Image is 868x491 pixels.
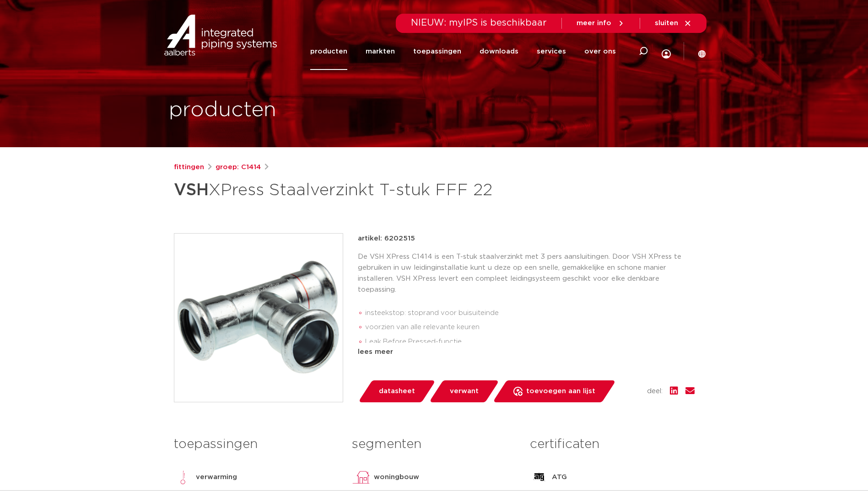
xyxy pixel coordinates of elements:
[429,380,499,402] a: verwant
[358,347,695,358] div: lees meer
[352,435,516,454] h3: segmenten
[577,19,625,27] a: meer info
[577,20,611,27] span: meer info
[174,182,209,198] strong: VSH
[358,233,415,244] p: artikel: 6202515
[647,386,663,397] span: deel:
[365,335,695,349] li: Leak Before Pressed-functie
[480,33,518,70] a: downloads
[216,162,261,173] a: groep: C1414
[358,380,436,402] a: datasheet
[537,33,566,70] a: services
[358,251,695,295] p: De VSH XPress C1414 is een T-stuk staalverzinkt met 3 pers aansluitingen. Door VSH XPress te gebr...
[174,468,192,486] img: verwarming
[365,306,695,320] li: insteekstop: stoprand voor buisuiteinde
[584,33,616,70] a: over ons
[310,33,347,70] a: producten
[310,33,616,70] nav: Menu
[552,472,567,483] p: ATG
[450,384,479,399] span: verwant
[366,33,395,70] a: markten
[174,162,204,173] a: fittingen
[413,33,461,70] a: toepassingen
[411,18,547,27] span: NIEUW: myIPS is beschikbaar
[655,20,678,27] span: sluiten
[530,435,694,454] h3: certificaten
[379,384,415,399] span: datasheet
[174,435,338,454] h3: toepassingen
[374,472,419,483] p: woningbouw
[526,384,595,399] span: toevoegen aan lijst
[169,96,276,125] h1: producten
[174,234,343,402] img: Product Image for VSH XPress Staalverzinkt T-stuk FFF 22
[655,19,692,27] a: sluiten
[196,472,237,483] p: verwarming
[352,468,370,486] img: woningbouw
[530,468,548,486] img: ATG
[174,176,518,204] h1: XPress Staalverzinkt T-stuk FFF 22
[365,320,695,335] li: voorzien van alle relevante keuren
